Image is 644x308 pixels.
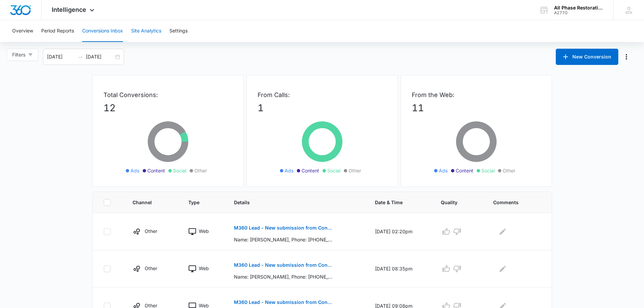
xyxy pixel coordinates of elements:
[327,167,340,174] span: Social
[169,20,188,42] button: Settings
[554,5,603,10] div: account name
[367,250,433,287] td: [DATE] 08:35pm
[234,300,332,305] p: M360 Lead - New submission from Contact Form - All Phase Restoration
[234,273,332,280] p: Name: [PERSON_NAME], Phone: [PHONE_NUMBER], Email: [EMAIL_ADDRESS][DOMAIN_NAME] (mailto:[EMAIL_AD...
[258,101,387,115] p: 1
[173,167,186,174] span: Social
[199,265,209,272] p: Web
[302,167,319,174] span: Content
[554,10,603,15] div: account id
[621,51,632,62] button: Manage Numbers
[145,228,157,235] p: Other
[441,199,467,206] span: Quality
[503,167,515,174] span: Other
[82,20,123,42] button: Conversions Inbox
[497,263,508,274] button: Edit Comments
[12,51,25,58] span: Filters
[103,90,233,99] p: Total Conversions:
[7,49,38,61] button: Filters
[412,90,541,99] p: From the Web:
[147,167,165,174] span: Content
[131,20,161,42] button: Site Analytics
[133,199,162,206] span: Channel
[78,54,83,60] span: swap-right
[12,20,33,42] button: Overview
[234,236,332,243] p: Name: [PERSON_NAME], Phone: [PHONE_NUMBER], Email: [EMAIL_ADDRESS][DOMAIN_NAME] (mailto:[EMAIL_AD...
[188,199,208,206] span: Type
[367,213,433,250] td: [DATE] 02:20pm
[556,49,618,65] button: New Conversion
[234,199,349,206] span: Details
[199,228,209,235] p: Web
[130,167,139,174] span: Ads
[41,20,74,42] button: Period Reports
[412,101,541,115] p: 11
[497,226,508,237] button: Edit Comments
[481,167,495,174] span: Social
[493,199,531,206] span: Comments
[456,167,473,174] span: Content
[375,199,415,206] span: Date & Time
[234,263,332,267] p: M360 Lead - New submission from Contact Form - All Phase Restoration
[349,167,361,174] span: Other
[145,265,157,272] p: Other
[103,101,233,115] p: 12
[194,167,207,174] span: Other
[285,167,293,174] span: Ads
[439,167,448,174] span: Ads
[52,6,86,13] span: Intelligence
[234,257,332,273] button: M360 Lead - New submission from Contact Form - All Phase Restoration
[86,53,114,61] input: End date
[234,226,332,230] p: M360 Lead - New submission from Contact Form - All Phase Restoration
[258,90,387,99] p: From Calls:
[234,220,332,236] button: M360 Lead - New submission from Contact Form - All Phase Restoration
[47,53,75,61] input: Start date
[78,54,83,60] span: to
